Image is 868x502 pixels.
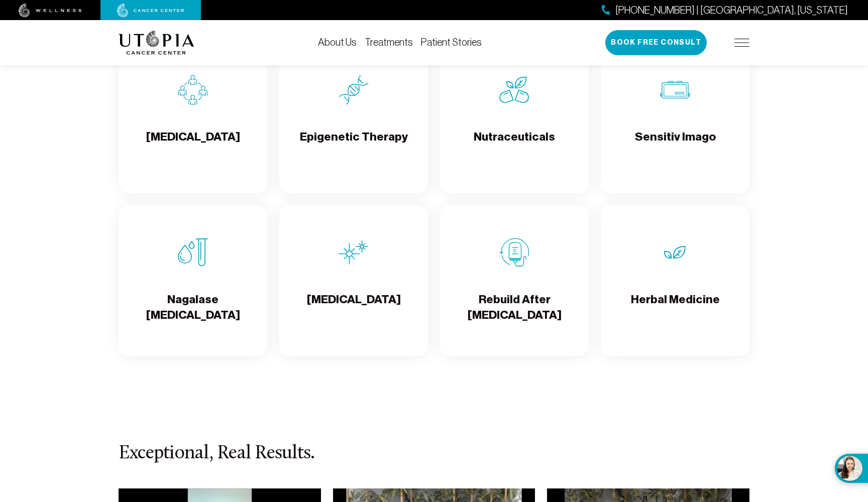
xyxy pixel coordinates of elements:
[339,237,369,268] img: Hyperthermia
[307,292,401,324] h4: [MEDICAL_DATA]
[178,75,208,105] img: Group Therapy
[127,292,259,324] h4: Nagalase [MEDICAL_DATA]
[117,4,184,18] img: cancer center
[119,443,749,464] h3: Exceptional, Real Results.
[615,3,848,18] span: [PHONE_NUMBER] | [GEOGRAPHIC_DATA], [US_STATE]
[631,292,720,324] h4: Herbal Medicine
[146,129,240,162] h4: [MEDICAL_DATA]
[279,205,428,356] a: Hyperthermia[MEDICAL_DATA]
[605,30,707,55] button: Book Free Consult
[448,292,581,324] h4: Rebuild After [MEDICAL_DATA]
[119,205,267,356] a: Nagalase Blood TestNagalase [MEDICAL_DATA]
[734,39,749,47] img: icon-hamburger
[601,205,749,356] a: Herbal MedicineHerbal Medicine
[318,37,357,48] a: About Us
[474,129,555,162] h4: Nutraceuticals
[660,75,690,105] img: Sensitiv Imago
[499,75,529,105] img: Nutraceuticals
[300,129,408,162] h4: Epigenetic Therapy
[19,4,82,18] img: wellness
[440,205,589,356] a: Rebuild After ChemoRebuild After [MEDICAL_DATA]
[601,43,749,193] a: Sensitiv ImagoSensitiv Imago
[602,3,848,18] a: [PHONE_NUMBER] | [GEOGRAPHIC_DATA], [US_STATE]
[440,43,589,193] a: NutraceuticalsNutraceuticals
[421,37,482,48] a: Patient Stories
[119,43,267,193] a: Group Therapy[MEDICAL_DATA]
[499,237,529,268] img: Rebuild After Chemo
[365,37,413,48] a: Treatments
[339,75,369,105] img: Epigenetic Therapy
[279,43,428,193] a: Epigenetic TherapyEpigenetic Therapy
[178,237,208,268] img: Nagalase Blood Test
[119,31,194,55] img: logo
[635,129,716,162] h4: Sensitiv Imago
[660,237,690,268] img: Herbal Medicine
